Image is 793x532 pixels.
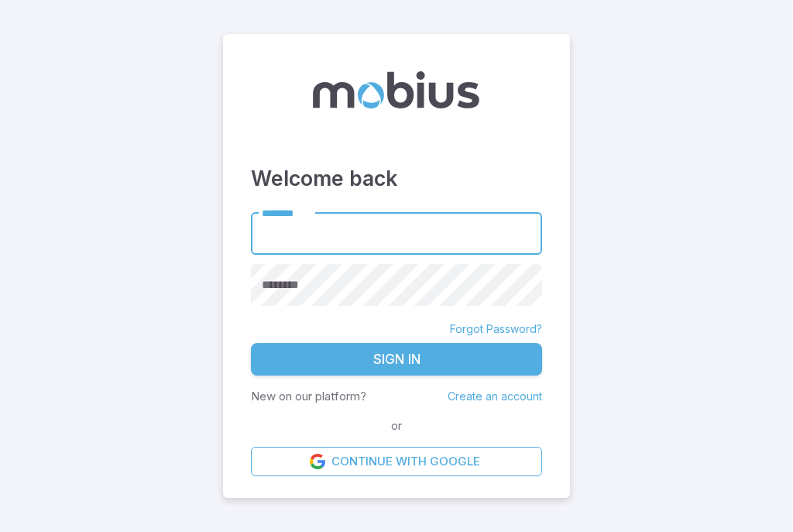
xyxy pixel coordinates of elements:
a: Create an account [448,390,542,403]
span: or [387,417,406,434]
a: Forgot Password? [450,321,542,337]
p: New on our platform? [251,388,366,405]
h3: Welcome back [251,163,542,194]
a: Continue with Google [251,447,542,476]
button: Sign In [251,343,542,376]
